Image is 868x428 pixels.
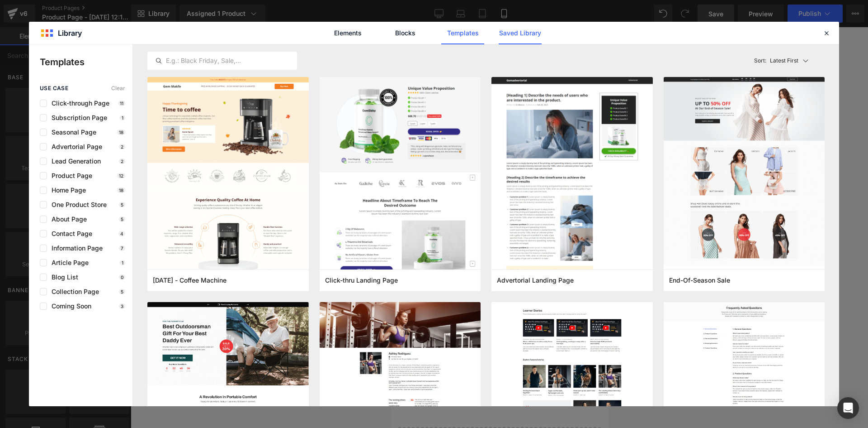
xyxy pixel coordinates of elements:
[111,219,153,231] span: $119,900.00
[64,221,107,228] span: $220,000.00
[112,152,160,200] a: FoodOlogy
[47,303,91,310] span: Coming Soon
[384,22,427,44] a: Blocks
[84,204,133,215] a: FoodOlogy
[499,22,542,44] a: Saved Library
[47,201,107,208] span: One Product Store
[120,260,125,265] p: 1
[12,152,60,200] a: FoodOlogy
[21,256,64,275] span: Default Title
[40,85,68,91] span: use case
[47,114,107,121] span: Subscription Page
[119,303,125,309] p: 3
[118,231,125,236] p: 4
[119,245,125,251] p: 7
[118,101,125,106] p: 11
[11,282,206,293] label: Quantity
[750,52,825,70] button: Latest FirstSort:Latest First
[754,58,766,64] span: Sort:
[47,158,101,165] span: Lead Generation
[62,152,108,197] img: FoodOlogy
[47,288,99,295] span: Collection Page
[47,230,92,237] span: Contact Page
[837,397,859,419] div: Open Intercom Messenger
[669,276,730,284] span: End-Of-Season Sale
[497,276,574,284] span: Advertorial Landing Page
[770,57,798,65] p: Latest First
[47,187,86,194] span: Home Page
[12,152,57,197] img: FoodOlogy
[119,289,125,294] p: 5
[47,274,78,281] span: Blog List
[47,259,89,266] span: Article Page
[50,27,167,144] img: FoodOlogy
[325,276,398,284] span: Click-thru Landing Page
[119,159,125,164] p: 2
[111,85,125,91] span: Clear
[119,144,125,149] p: 2
[148,55,297,66] input: E.g.: Black Friday, Sale,...
[47,216,87,223] span: About Page
[119,274,125,280] p: 0
[153,276,226,284] span: Thanksgiving - Coffee Machine
[47,143,102,150] span: Advertorial Page
[117,173,125,178] p: 12
[117,188,125,193] p: 18
[62,152,110,200] a: FoodOlogy
[11,245,206,255] label: Title
[40,55,132,69] p: Templates
[119,202,125,207] p: 5
[112,152,157,197] img: FoodOlogy
[47,100,109,107] span: Click-through Page
[75,315,142,337] button: Add To Cart
[119,216,125,222] p: 5
[441,22,484,44] a: Templates
[326,22,369,44] a: Elements
[47,129,96,136] span: Seasonal Page
[47,172,92,179] span: Product Page
[120,115,125,120] p: 1
[117,130,125,135] p: 18
[47,245,103,252] span: Information Page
